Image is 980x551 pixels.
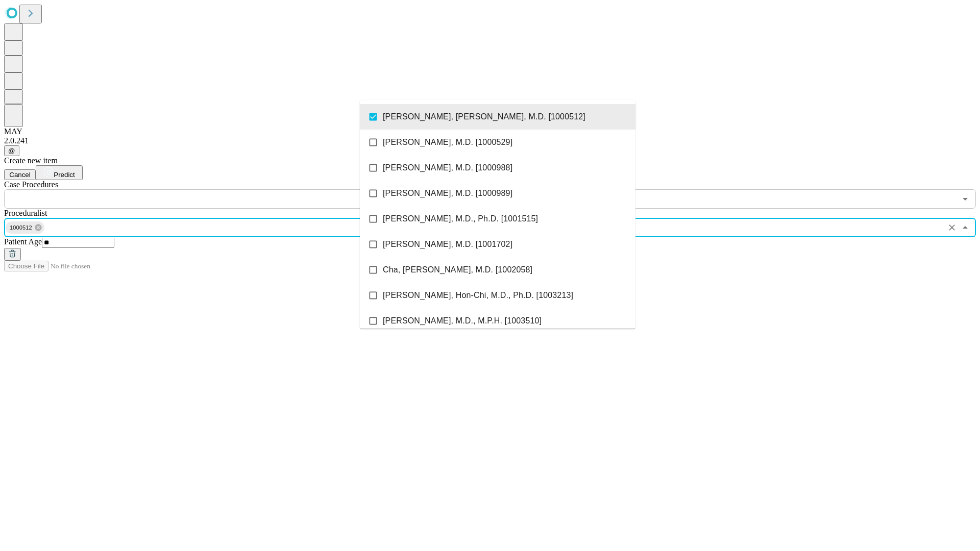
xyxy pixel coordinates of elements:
[6,222,36,234] span: 1000512
[6,221,44,234] div: 1000512
[9,171,31,179] span: Cancel
[4,145,19,156] button: @
[383,238,512,251] span: [PERSON_NAME], M.D. [1001702]
[383,315,542,327] span: [PERSON_NAME], M.D., M.P.H. [1003510]
[383,162,512,174] span: [PERSON_NAME], M.D. [1000988]
[958,192,972,206] button: Open
[4,169,36,180] button: Cancel
[383,187,512,199] span: [PERSON_NAME], M.D. [1000989]
[4,209,47,217] span: Proceduralist
[383,111,585,123] span: [PERSON_NAME], [PERSON_NAME], M.D. [1000512]
[4,180,58,189] span: Scheduled Procedure
[8,147,15,155] span: @
[383,213,538,225] span: [PERSON_NAME], M.D., Ph.D. [1001515]
[4,237,42,246] span: Patient Age
[4,136,976,145] div: 2.0.241
[383,136,512,148] span: [PERSON_NAME], M.D. [1000529]
[945,220,959,235] button: Clear
[958,220,972,235] button: Close
[383,289,573,302] span: [PERSON_NAME], Hon-Chi, M.D., Ph.D. [1003213]
[36,165,83,180] button: Predict
[54,171,75,179] span: Predict
[4,156,58,165] span: Create new item
[4,127,976,136] div: MAY
[383,264,532,276] span: Cha, [PERSON_NAME], M.D. [1002058]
